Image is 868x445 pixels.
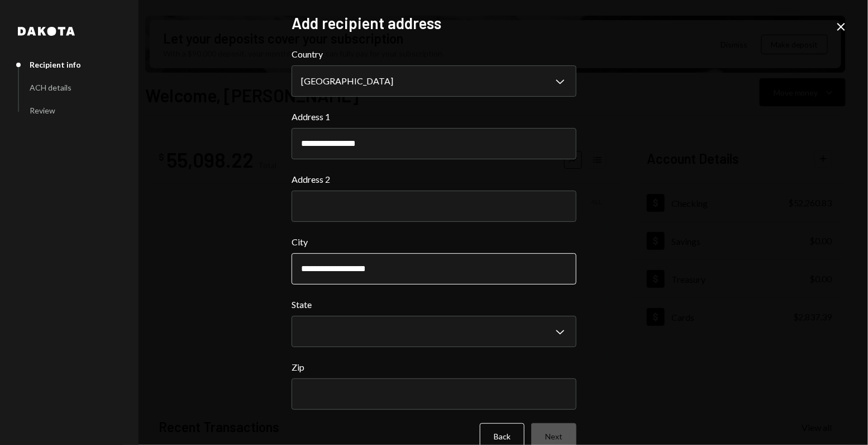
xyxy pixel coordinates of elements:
[292,316,576,347] button: State
[292,12,576,34] h2: Add recipient address
[292,65,576,97] button: Country
[292,48,576,61] label: Country
[30,83,71,92] div: ACH details
[292,298,576,311] label: State
[30,106,55,115] div: Review
[292,235,576,249] label: City
[292,110,576,124] label: Address 1
[292,361,576,374] label: Zip
[292,173,576,186] label: Address 2
[30,60,81,69] div: Recipient info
